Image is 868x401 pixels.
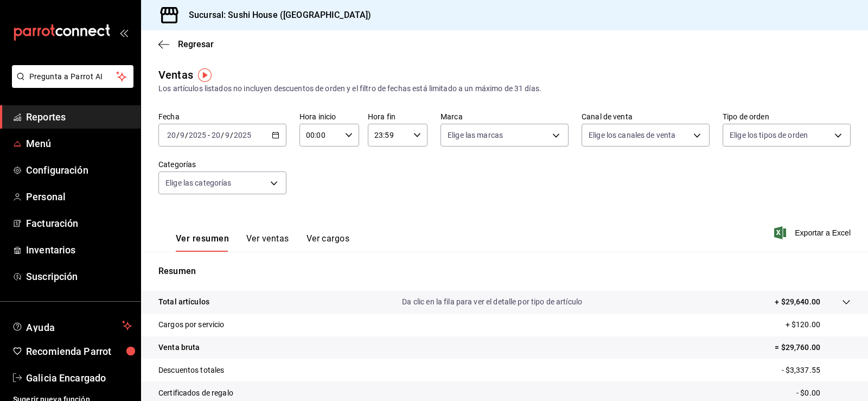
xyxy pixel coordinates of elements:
p: Total artículos [158,296,209,308]
label: Hora inicio [299,113,359,120]
button: Ver resumen [176,233,229,252]
span: / [185,131,188,139]
input: ---- [188,131,207,139]
button: Ver ventas [246,233,289,252]
label: Tipo de orden [723,113,851,120]
span: Pregunta a Parrot AI [29,71,117,82]
p: Da clic en la fila para ver el detalle por tipo de artículo [402,296,582,308]
img: Tooltip marker [198,68,212,82]
p: Cargos por servicio [158,319,225,330]
h3: Sucursal: Sushi House ([GEOGRAPHIC_DATA]) [180,9,371,22]
span: Inventarios [26,243,132,257]
span: / [230,131,233,139]
p: Descuentos totales [158,365,224,376]
input: -- [180,131,185,139]
span: Suscripción [26,269,132,284]
div: Los artículos listados no incluyen descuentos de orden y el filtro de fechas está limitado a un m... [158,83,851,94]
p: + $29,640.00 [775,296,820,308]
button: Ver cargos [307,233,350,252]
span: Elige los tipos de orden [730,130,808,141]
a: Pregunta a Parrot AI [8,79,133,90]
button: Pregunta a Parrot AI [12,65,133,88]
label: Hora fin [368,113,427,120]
input: -- [211,131,221,139]
label: Canal de venta [582,113,710,120]
input: -- [167,131,176,139]
span: Reportes [26,110,132,124]
span: Elige las categorías [165,177,232,188]
p: - $3,337.55 [782,365,851,376]
p: Venta bruta [158,342,200,353]
span: Recomienda Parrot [26,344,132,359]
p: Resumen [158,265,851,278]
span: Facturación [26,216,132,231]
span: Galicia Encargado [26,371,132,385]
span: Elige los canales de venta [589,130,675,141]
label: Categorías [158,161,286,168]
input: ---- [233,131,252,139]
p: - $0.00 [796,387,851,399]
div: Ventas [158,67,193,83]
span: Regresar [178,39,214,49]
label: Marca [441,113,569,120]
span: Elige las marcas [448,130,503,141]
p: = $29,760.00 [775,342,851,353]
span: / [176,131,180,139]
span: Menú [26,136,132,151]
button: Regresar [158,39,214,49]
span: Ayuda [26,319,118,332]
p: + $120.00 [786,319,851,330]
input: -- [225,131,230,139]
span: Personal [26,189,132,204]
button: open_drawer_menu [119,28,128,37]
label: Fecha [158,113,286,120]
span: / [221,131,224,139]
span: Configuración [26,163,132,177]
div: navigation tabs [176,233,349,252]
span: - [208,131,210,139]
p: Certificados de regalo [158,387,233,399]
button: Exportar a Excel [776,226,851,239]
